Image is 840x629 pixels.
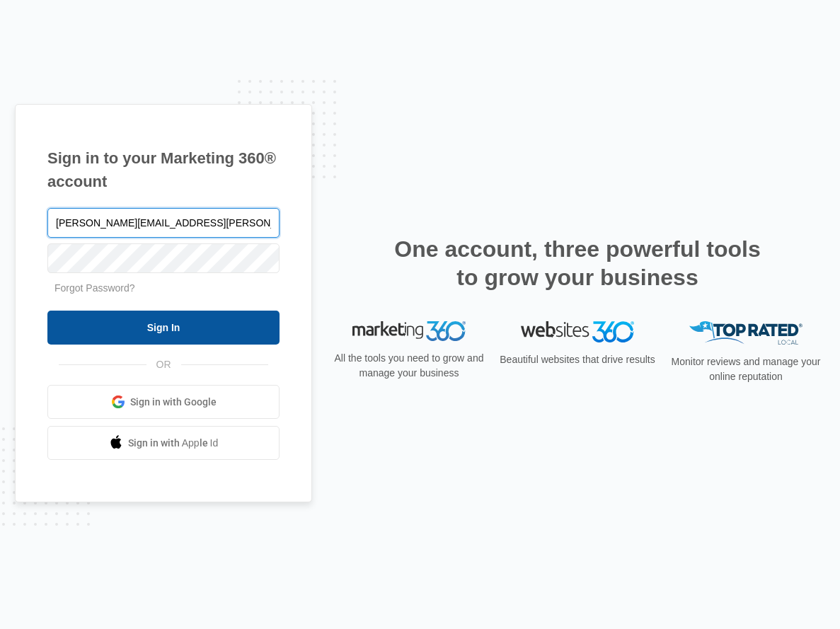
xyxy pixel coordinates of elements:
[667,354,825,384] p: Monitor reviews and manage your online reputation
[498,352,657,367] p: Beautiful websites that drive results
[390,235,765,292] h2: One account, three powerful tools to grow your business
[47,385,280,419] a: Sign in with Google
[47,146,280,193] h1: Sign in to your Marketing 360® account
[330,351,488,381] p: All the tools you need to grow and manage your business
[47,426,280,460] a: Sign in with Apple Id
[689,321,802,345] img: Top Rated Local
[130,395,217,410] span: Sign in with Google
[47,208,280,238] input: Email
[146,357,181,372] span: OR
[128,436,219,451] span: Sign in with Apple Id
[521,321,634,342] img: Websites 360
[54,282,135,294] a: Forgot Password?
[352,321,466,341] img: Marketing 360
[47,311,280,345] input: Sign In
